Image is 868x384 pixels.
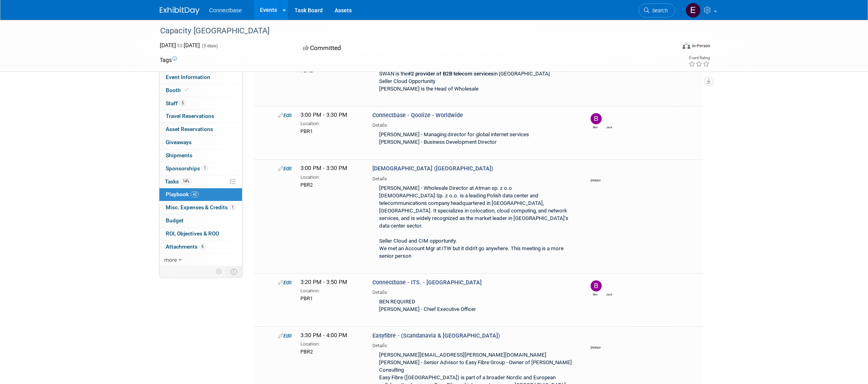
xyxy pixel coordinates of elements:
[230,205,236,210] span: 1
[372,332,500,339] span: Easyfibre - (Scandanavia & [GEOGRAPHIC_DATA])
[300,173,360,181] div: Location:
[604,113,616,124] img: Jack Davey
[159,149,242,162] a: Shipments
[159,123,242,136] a: Asset Reservations
[166,152,192,158] span: Shipments
[160,42,200,48] span: [DATE] [DATE]
[166,191,199,197] span: Playbook
[278,333,292,339] a: Edit
[372,296,577,316] div: BEN REQUIRED [PERSON_NAME] - Chief Executive Officer
[159,71,242,84] a: Event Information
[300,340,360,347] div: Location:
[682,42,690,49] img: Format-Inperson.png
[166,74,210,80] span: Event Information
[628,41,710,53] div: Event Format
[300,112,347,118] span: 3:00 PM - 3:30 PM
[180,100,186,106] span: 5
[201,43,218,48] span: (3 days)
[165,178,192,185] span: Tasks
[202,165,208,171] span: 1
[300,294,360,302] div: PBR1
[692,43,710,49] div: In-Person
[604,280,616,291] img: Jack Davey
[159,201,242,214] a: Misc. Expenses & Credits1
[372,279,482,286] span: Connectbase - ITS. - [GEOGRAPHIC_DATA]
[278,280,292,286] a: Edit
[166,165,208,172] span: Sponsorships
[372,112,463,119] span: Connectbase - Qoolize - Worldwide
[159,176,242,188] a: Tasks14%
[166,87,190,93] span: Booth
[200,243,205,249] span: 6
[604,291,614,297] div: Jack Davey
[591,124,601,129] div: Ben Edmond
[300,347,360,355] div: PBR2
[212,266,226,277] td: Personalize Event Tab Strip
[372,68,577,96] div: SWAN is the in [GEOGRAPHIC_DATA] Seller Cloud Opportunity [PERSON_NAME] is the Head of Wholesale
[372,182,577,263] div: [PERSON_NAME] - Wholesale Director at Atman sp. z o.o [DEMOGRAPHIC_DATA] Sp. z o.o. is a leading ...
[300,279,347,286] span: 3:20 PM - 3:50 PM
[157,24,663,38] div: Capacity [GEOGRAPHIC_DATA]
[166,113,214,119] span: Travel Reservations
[226,266,242,277] td: Toggle Event Tabs
[300,286,360,294] div: Location:
[209,7,242,14] span: Connectbase
[159,110,242,123] a: Travel Reservations
[300,41,476,55] div: Committed
[300,165,347,172] span: 3:00 PM - 3:30 PM
[160,56,177,64] td: Tags
[181,178,192,184] span: 14%
[372,120,577,129] div: Details:
[166,217,184,224] span: Budget
[159,188,242,201] a: Playbook42
[300,127,360,135] div: PBR1
[591,291,601,297] div: Ben Edmond
[686,3,701,18] img: Edison Smith-Stubbs
[166,243,205,250] span: Attachments
[278,166,292,172] a: Edit
[591,178,601,183] div: John Giblin
[300,119,360,127] div: Location:
[176,42,184,48] span: to
[166,204,236,210] span: Misc. Expenses & Credits
[591,345,601,350] div: John Giblin
[408,71,494,77] b: #2 provider of B2B telecom services
[159,97,242,110] a: Staff5
[159,162,242,175] a: Sponsorships1
[372,340,577,349] div: Details:
[191,191,199,197] span: 42
[372,129,577,149] div: [PERSON_NAME] - Managing director for global internet services [PERSON_NAME] - Business Developme...
[591,334,602,345] img: John Giblin
[160,7,200,15] img: ExhibitDay
[159,214,242,227] a: Budget
[184,88,188,92] i: Booth reservation complete
[649,8,668,14] span: Search
[166,100,186,106] span: Staff
[159,84,242,97] a: Booth
[688,56,710,60] div: Event Rating
[166,126,213,132] span: Asset Reservations
[300,181,360,189] div: PBR2
[164,257,177,263] span: more
[372,165,493,172] span: [DEMOGRAPHIC_DATA] ([GEOGRAPHIC_DATA])
[159,136,242,149] a: Giveaways
[159,241,242,253] a: Attachments6
[159,228,242,240] a: ROI, Objectives & ROO
[159,254,242,266] a: more
[166,230,219,237] span: ROI, Objectives & ROO
[166,139,192,145] span: Giveaways
[591,280,602,291] img: Ben Edmond
[591,166,602,178] img: John Giblin
[372,287,577,296] div: Details:
[372,173,577,182] div: Details:
[278,112,292,118] a: Edit
[591,113,602,124] img: Ben Edmond
[300,332,347,339] span: 3:30 PM - 4:00 PM
[639,4,675,17] a: Search
[604,124,614,129] div: Jack Davey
